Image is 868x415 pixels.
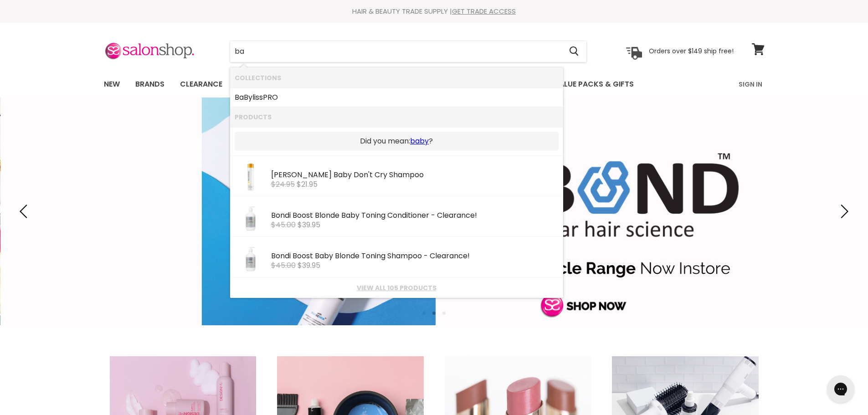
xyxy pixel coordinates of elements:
[271,260,296,271] s: $45.00
[230,107,563,127] li: Products
[230,127,563,155] li: Did you mean
[230,88,563,107] li: Collections: BaBylissPRO
[230,41,587,62] form: Product
[235,284,559,292] a: View all 105 products
[128,75,171,94] a: Brands
[271,220,296,230] s: $45.00
[230,41,562,62] input: Search
[235,241,267,273] img: BB_P_05_200x.jpg
[230,155,563,196] li: Products: Paul Mitchell Baby Don't Cry Shampoo
[97,75,127,94] a: New
[562,41,586,62] button: Search
[422,312,426,315] li: Page dot 1
[547,75,641,94] a: Value Packs & Gifts
[230,196,563,237] li: Products: Bondi Boost Blonde Baby Toning Conditioner - Clearance!
[452,6,516,16] a: GET TRADE ACCESS
[230,67,563,88] li: Collections
[271,211,559,221] div: Bondi Boost Blonde Baby Toning Conditioner - Clearance!
[822,372,859,406] iframe: Gorgias live chat messenger
[235,160,267,192] img: BABY300.webp
[442,312,446,315] li: Page dot 3
[235,201,267,233] img: BB_P_06_200x.jpg
[271,252,559,261] div: Bondi Boost Baby Blonde Toning Shampoo - Clearance!
[649,47,734,55] p: Orders over $149 ship free!
[239,136,554,146] p: Did you mean: ?
[92,7,776,16] div: HAIR & BEAUTY TRADE SUPPLY |
[298,220,320,230] span: $39.95
[432,312,436,315] li: Page dot 2
[16,202,34,220] button: Previous
[230,277,563,298] li: View All
[271,179,295,190] s: $24.95
[834,202,852,220] button: Next
[410,136,429,146] a: baby
[92,71,776,97] nav: Main
[235,90,559,105] a: BaBylissPRO
[97,71,687,97] ul: Main menu
[298,260,320,271] span: $39.95
[173,75,229,94] a: Clearance
[271,171,559,180] div: [PERSON_NAME] Baby Don't Cry Shampoo
[733,75,768,94] a: Sign In
[230,237,563,277] li: Products: Bondi Boost Baby Blonde Toning Shampoo - Clearance!
[297,179,318,190] span: $21.95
